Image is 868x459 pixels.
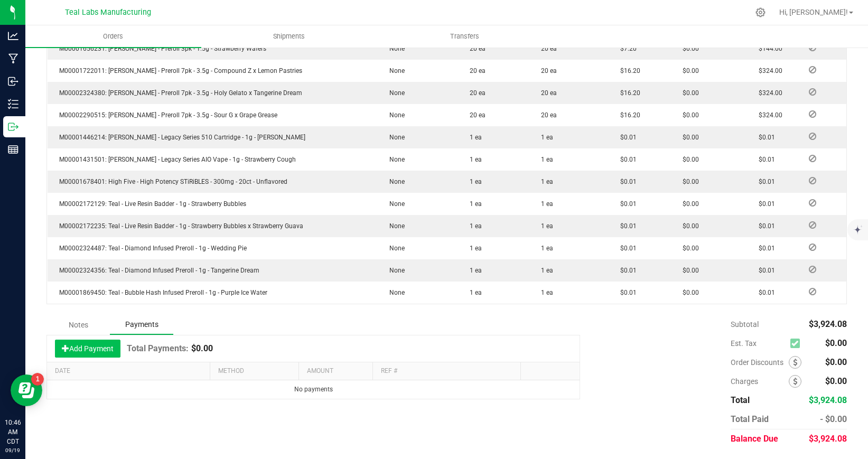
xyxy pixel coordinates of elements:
[464,111,486,119] span: 20 ea
[384,289,405,296] span: None
[731,395,750,405] span: Total
[753,222,775,230] span: $0.01
[536,200,553,208] span: 1 ea
[754,7,767,17] div: Manage settings
[464,289,482,296] span: 1 ea
[54,289,267,296] span: M00001869450: Teal - Bubble Hash Infused Preroll - 1g - Purple Ice Water
[464,89,486,97] span: 20 ea
[464,156,482,163] span: 1 ea
[677,289,699,296] span: $0.00
[31,373,44,386] iframe: Resource center unread badge
[615,111,640,119] span: $16.20
[464,245,482,252] span: 1 ea
[536,89,557,97] span: 20 ea
[677,222,699,230] span: $0.00
[825,376,847,386] span: $0.00
[615,289,637,296] span: $0.01
[805,177,820,184] span: Reject Inventory
[377,25,553,48] a: Transfers
[536,289,553,296] span: 1 ea
[536,45,557,52] span: 20 ea
[536,245,553,252] span: 1 ea
[384,45,405,52] span: None
[731,320,759,329] span: Subtotal
[820,414,847,424] span: - $0.00
[615,200,637,208] span: $0.01
[677,67,699,74] span: $0.00
[805,155,820,162] span: Reject Inventory
[436,32,493,41] span: Transfers
[536,67,557,74] span: 20 ea
[464,67,486,74] span: 20 ea
[805,67,820,73] span: Reject Inventory
[536,222,553,230] span: 1 ea
[536,178,553,185] span: 1 ea
[825,357,847,367] span: $0.00
[677,245,699,252] span: $0.00
[809,434,847,444] span: $3,924.08
[464,222,482,230] span: 1 ea
[8,53,18,64] inline-svg: Manufacturing
[615,267,637,274] span: $0.01
[536,267,553,274] span: 1 ea
[384,67,405,74] span: None
[753,134,775,141] span: $0.01
[677,89,699,97] span: $0.00
[779,8,848,16] span: Hi, [PERSON_NAME]!
[825,338,847,348] span: $0.00
[210,362,298,380] th: Method
[54,156,296,163] span: M00001431501: [PERSON_NAME] - Legacy Series AIO Vape - 1g - Strawberry Cough
[191,343,213,354] p: $0.00
[615,67,640,74] span: $16.20
[65,8,151,17] span: Teal Labs Manufacturing
[753,200,775,208] span: $0.01
[464,134,482,141] span: 1 ea
[54,45,266,52] span: M00001656231: [PERSON_NAME] - Preroll 3pk - 1.5g - Strawberry Wafers
[805,133,820,139] span: Reject Inventory
[677,156,699,163] span: $0.00
[731,358,789,367] span: Order Discounts
[805,44,820,51] span: Reject Inventory
[89,32,137,41] span: Orders
[753,89,782,97] span: $324.00
[615,245,637,252] span: $0.01
[8,31,18,41] inline-svg: Analytics
[731,377,789,386] span: Charges
[384,245,405,252] span: None
[5,446,21,454] p: 09/19
[677,134,699,141] span: $0.00
[54,245,247,252] span: M00002324487: Teal - Diamond Infused Preroll - 1g - Wedding Pie
[127,343,189,354] h1: Total Payments:
[536,111,557,119] span: 20 ea
[54,267,259,274] span: M00002324356: Teal - Diamond Infused Preroll - 1g - Tangerine Dream
[753,111,782,119] span: $324.00
[55,340,120,358] button: Add Payment
[677,267,699,274] span: $0.00
[753,67,782,74] span: $324.00
[8,121,18,132] inline-svg: Outbound
[384,222,405,230] span: None
[47,362,210,380] th: Date
[805,89,820,95] span: Reject Inventory
[536,156,553,163] span: 1 ea
[753,245,775,252] span: $0.01
[54,111,277,119] span: M00002290515: [PERSON_NAME] - Preroll 7pk - 3.5g - Sour G x Grape Grease
[384,111,405,119] span: None
[25,25,201,48] a: Orders
[677,45,699,52] span: $0.00
[731,434,778,444] span: Balance Due
[809,395,847,405] span: $3,924.08
[46,315,110,334] div: Notes
[372,362,520,380] th: Ref #
[731,339,786,348] span: Est. Tax
[294,386,333,393] span: No payments
[536,134,553,141] span: 1 ea
[110,315,173,335] div: Payments
[809,319,847,329] span: $3,924.08
[753,289,775,296] span: $0.01
[201,25,377,48] a: Shipments
[259,32,319,41] span: Shipments
[805,244,820,250] span: Reject Inventory
[615,178,637,185] span: $0.01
